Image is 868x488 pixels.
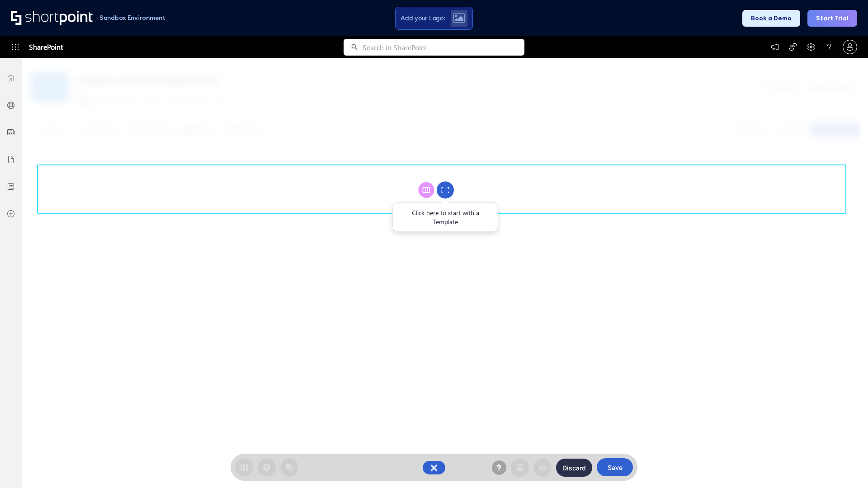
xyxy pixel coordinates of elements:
[823,445,868,488] iframe: Chat Widget
[556,459,592,477] button: Discard
[29,36,63,58] span: SharePoint
[807,10,857,27] button: Start Trial
[99,15,165,20] h1: Sandbox Environment
[363,39,524,56] input: Search in SharePoint
[597,458,633,476] button: Save
[401,14,445,22] span: Add your Logo:
[453,13,465,23] img: Upload logo
[742,10,800,27] button: Book a Demo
